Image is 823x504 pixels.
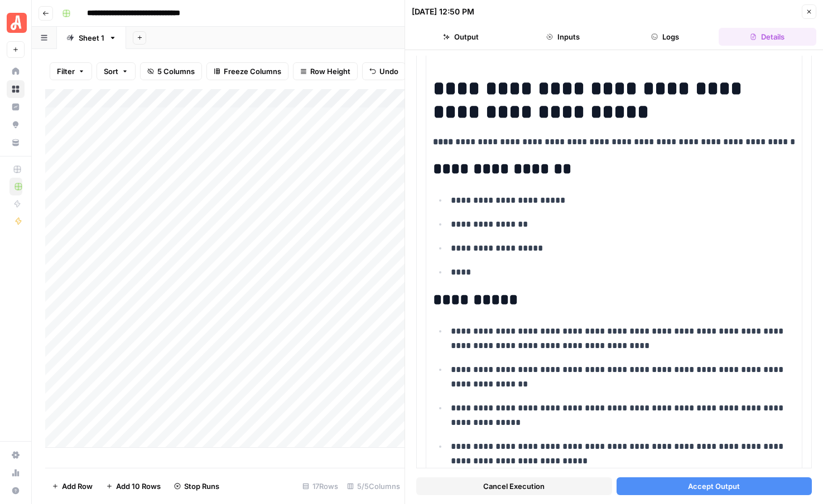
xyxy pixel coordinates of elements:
button: Undo [362,62,406,80]
button: Logs [617,28,714,46]
button: Cancel Execution [416,477,612,495]
div: 5/5 Columns [343,477,405,495]
button: Workspace: Angi [7,9,25,37]
div: [DATE] 12:50 PM [412,6,474,17]
button: Filter [50,62,92,80]
button: Freeze Columns [206,62,288,80]
a: Sheet 1 [57,27,126,49]
div: Sheet 1 [79,32,104,43]
a: Usage [7,464,25,482]
div: 17 Rows [298,477,343,495]
span: Sort [104,66,118,77]
span: Add Row [62,481,93,492]
a: Home [7,62,25,80]
button: Stop Runs [167,477,226,495]
span: Filter [57,66,75,77]
span: Cancel Execution [483,481,545,492]
button: Inputs [514,28,612,46]
button: Details [719,28,816,46]
a: Settings [7,446,25,464]
button: Sort [97,62,136,80]
span: Accept Output [688,481,740,492]
img: Angi Logo [7,13,27,33]
a: Browse [7,80,25,98]
button: Output [412,28,509,46]
a: Opportunities [7,116,25,134]
span: Undo [379,66,398,77]
a: Your Data [7,134,25,151]
a: Insights [7,98,25,116]
span: Add 10 Rows [116,481,161,492]
button: Accept Output [617,477,812,495]
span: Freeze Columns [224,66,281,77]
button: Add Row [45,477,99,495]
button: Help + Support [7,482,25,500]
button: Add 10 Rows [99,477,167,495]
span: Row Height [310,66,350,77]
span: Stop Runs [184,481,219,492]
button: 5 Columns [140,62,202,80]
button: Row Height [293,62,358,80]
span: 5 Columns [157,66,195,77]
